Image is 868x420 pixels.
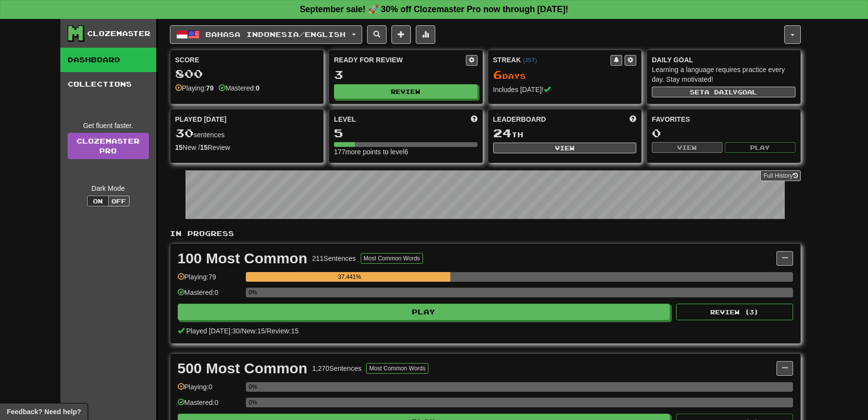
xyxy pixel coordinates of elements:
span: This week in points, UTC [629,114,636,124]
span: 6 [493,68,502,81]
div: th [493,127,637,140]
button: Play [725,142,795,153]
div: Favorites [652,114,795,124]
button: Full History [760,170,800,181]
span: / [240,327,242,335]
div: 1,270 Sentences [312,364,361,373]
a: Collections [60,72,156,96]
div: Streak [493,55,611,65]
div: Mastered: [219,83,259,93]
div: Playing: 0 [178,382,241,398]
div: Playing: 79 [178,272,241,288]
button: On [87,196,109,206]
button: Off [108,196,129,206]
div: Daily Goal [652,55,795,65]
div: Day s [493,69,637,81]
button: Add sentence to collection [391,25,411,44]
a: (JST) [523,57,537,64]
div: 177 more points to level 6 [334,147,478,157]
span: Review: 15 [267,327,298,335]
button: View [493,143,637,153]
strong: 79 [206,84,214,92]
div: Mastered: 0 [178,398,241,414]
button: More stats [416,25,435,44]
button: Bahasa Indonesia/English [170,25,362,44]
span: Score more points to level up [471,114,478,124]
div: sentences [175,127,319,140]
div: 800 [175,68,319,80]
strong: 0 [256,84,259,92]
button: Search sentences [367,25,387,44]
button: Most Common Words [366,363,428,374]
div: 211 Sentences [312,254,356,263]
button: Review (3) [676,304,793,320]
div: 3 [334,69,478,81]
span: a daily [704,89,738,95]
span: Open feedback widget [7,407,81,417]
span: Leaderboard [493,114,546,124]
button: View [652,142,722,153]
span: / [265,327,267,335]
div: Score [175,55,319,65]
div: Learning a language requires practice every day. Stay motivated! [652,65,795,84]
div: 37.441% [249,272,451,282]
strong: 15 [175,144,183,151]
button: Most Common Words [361,253,423,264]
div: Playing: [175,83,214,93]
div: New / Review [175,143,319,152]
div: Get fluent faster. [68,121,149,130]
div: 0 [652,127,795,139]
div: 5 [334,127,478,139]
button: Review [334,84,478,99]
span: Bahasa Indonesia / English [205,30,346,38]
div: Ready for Review [334,55,466,65]
a: ClozemasterPro [68,133,149,159]
div: 100 Most Common [178,251,308,266]
span: Level [334,114,356,124]
a: Dashboard [60,48,156,72]
div: Includes [DATE]! [493,85,637,94]
p: In Progress [170,229,801,238]
button: Seta dailygoal [652,87,795,97]
strong: 15 [200,144,208,151]
div: Dark Mode [68,183,149,193]
span: New: 15 [242,327,265,335]
div: 500 Most Common [178,361,308,376]
div: Mastered: 0 [178,288,241,304]
span: 30 [175,126,194,140]
span: 24 [493,126,512,140]
span: Played [DATE] [175,114,227,124]
strong: September sale! 🚀 30% off Clozemaster Pro now through [DATE]! [300,4,569,14]
span: Played [DATE]: 30 [186,327,240,335]
div: Clozemaster [87,29,150,38]
button: Play [178,304,670,320]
